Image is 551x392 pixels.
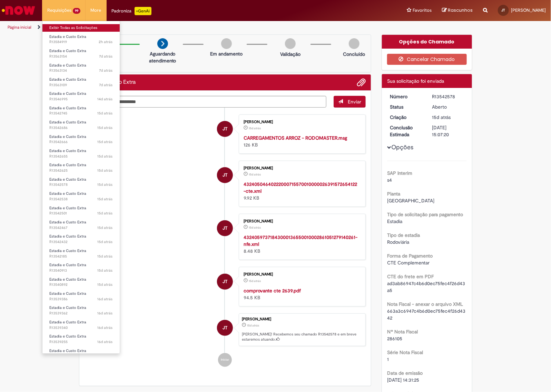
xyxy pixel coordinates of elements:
[387,335,402,342] span: 286105
[49,262,86,268] span: Estadia e Custo Extra
[432,114,464,121] div: 17/09/2025 10:07:17
[49,291,86,296] span: Estadia e Custo Extra
[49,282,113,288] span: R13540892
[49,211,113,216] span: R13542501
[42,190,120,203] a: Aberto R13542538 : Estadia e Custo Extra
[349,38,360,49] img: img-circle-grey.png
[385,114,427,121] dt: Criação
[217,121,233,137] div: Julio thereza
[98,282,113,287] span: 15d atrás
[98,339,113,344] span: 16d atrás
[244,288,301,294] a: comprovante cte 2639.pdf
[8,24,31,30] a: Página inicial
[42,204,120,217] a: Aberto R13542501 : Estadia e Custo Extra
[387,211,463,218] b: Tipo de solicitação para pagamento
[98,154,113,159] span: 15d atrás
[98,325,113,330] span: 16d atrás
[244,287,358,301] div: 94.5 KB
[47,7,71,14] span: Requisições
[49,68,113,73] span: R13563134
[511,7,546,13] span: [PERSON_NAME]
[334,96,366,108] button: Enviar
[49,205,86,211] span: Estadia e Custo Extra
[42,104,120,117] a: Aberto R13542745 : Estadia e Custo Extra
[42,176,120,189] a: Aberto R13542578 : Estadia e Custo Extra
[387,377,419,383] span: [DATE] 14:31:25
[73,8,80,14] span: 99
[157,38,168,49] img: arrow-next.png
[249,279,261,283] span: 15d atrás
[49,97,113,102] span: R13546995
[135,7,151,15] p: +GenAi
[98,296,113,302] time: 16/09/2025 12:04:39
[244,234,358,254] div: 8.48 KB
[85,108,366,374] ul: Histórico de tíquete
[387,329,418,335] b: Nº Nota Fiscal
[249,126,261,130] time: 17/09/2025 10:07:30
[42,304,120,317] a: Aberto R13539362 : Estadia e Custo Extra
[146,50,179,64] p: Aguardando atendimento
[244,181,357,194] strong: 43240504640222000715570010000026391572654122-cte.xml
[49,77,86,82] span: Estadia e Custo Extra
[98,211,113,216] time: 17/09/2025 09:56:22
[99,68,113,73] span: 7d atrás
[49,268,113,273] span: R13540913
[49,220,86,225] span: Estadia e Custo Extra
[98,111,113,116] span: 15d atrás
[49,277,86,282] span: Estadia e Custo Extra
[432,93,464,100] div: R13542578
[42,247,120,260] a: Aberto R13542185 : Estadia e Custo Extra
[42,347,120,360] a: Aberto R13539187 : Estadia e Custo Extra
[99,54,113,59] time: 24/09/2025 14:05:47
[280,51,301,58] p: Validação
[98,254,113,259] span: 15d atrás
[42,33,120,46] a: Aberto R13584919 : Estadia e Custo Extra
[42,21,120,354] ul: Requisições
[432,114,451,120] time: 17/09/2025 10:07:17
[387,170,412,176] b: SAP Interim
[98,311,113,316] span: 16d atrás
[98,225,113,230] time: 17/09/2025 09:50:05
[1,3,36,17] img: ServiceNow
[244,234,357,247] a: 43240597371843000136550010002861051279140261-nfe.xml
[99,39,113,44] span: 2h atrás
[348,99,361,105] span: Enviar
[210,50,243,57] p: Em andamento
[49,311,113,316] span: R13539362
[98,139,113,144] span: 15d atrás
[244,219,358,223] div: [PERSON_NAME]
[98,97,113,102] time: 18/09/2025 12:38:27
[387,273,434,280] b: CTE do frete em PDF
[42,290,120,303] a: Aberto R13539386 : Estadia e Custo Extra
[242,317,362,321] div: [PERSON_NAME]
[387,301,463,307] b: Nota Fiscal - anexar o arquivo XML
[49,91,86,96] span: Estadia e Custo Extra
[42,233,120,245] a: Aberto R13542432 : Estadia e Custo Extra
[91,7,101,14] span: More
[387,191,400,197] b: Planta
[42,276,120,289] a: Aberto R13540892 : Estadia e Custo Extra
[99,39,113,44] time: 01/10/2025 10:25:41
[49,34,86,39] span: Estadia e Custo Extra
[98,239,113,244] span: 15d atrás
[98,268,113,273] span: 15d atrás
[432,114,451,120] span: 15d atrás
[49,239,113,245] span: R13542432
[85,96,327,108] textarea: Digite sua mensagem aqui...
[49,248,86,253] span: Estadia e Custo Extra
[387,239,409,245] span: Rodoviária
[49,305,86,310] span: Estadia e Custo Extra
[98,197,113,202] span: 15d atrás
[247,323,259,328] time: 17/09/2025 10:07:17
[49,148,86,153] span: Estadia e Custo Extra
[49,82,113,88] span: R13563109
[285,38,296,49] img: img-circle-grey.png
[242,332,362,342] p: [PERSON_NAME]! Recebemos seu chamado R13542578 e em breve estaremos atuando.
[49,182,113,188] span: R13542578
[98,97,113,102] span: 14d atrás
[98,211,113,216] span: 15d atrás
[98,125,113,130] span: 15d atrás
[49,48,86,53] span: Estadia e Custo Extra
[387,260,430,266] span: CTE Complementar
[98,182,113,187] span: 15d atrás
